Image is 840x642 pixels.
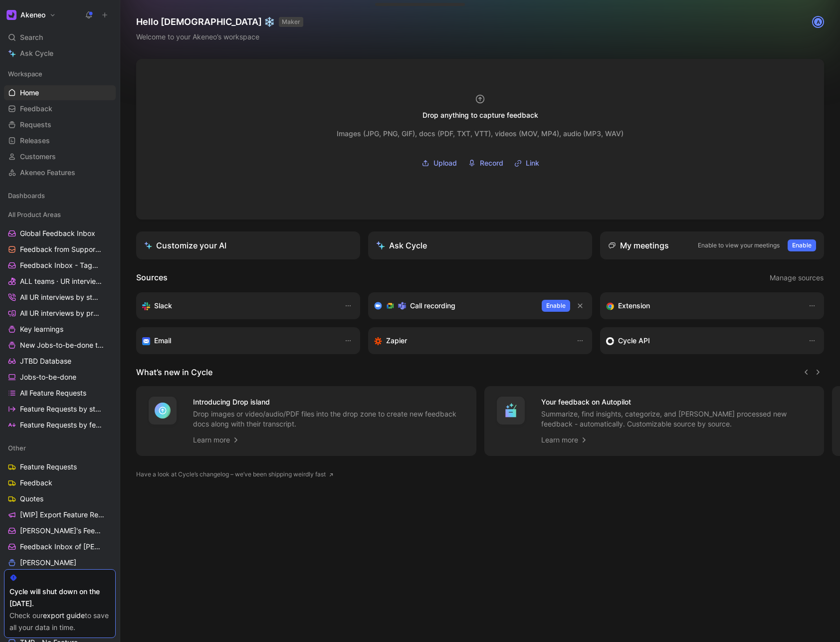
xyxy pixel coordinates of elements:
[20,388,86,398] span: All Feature Requests
[376,239,427,251] div: Ask Cycle
[4,338,116,353] a: New Jobs-to-be-done to review ([PERSON_NAME])
[6,10,16,20] img: Akeneo
[154,300,172,312] h3: Slack
[20,292,102,302] span: All UR interviews by status
[618,300,650,312] h3: Extension
[136,469,334,479] a: Have a look at Cycle’s changelog – we’ve been shipping weirdly fast
[9,610,110,634] div: Check our to save all your data in time.
[4,354,116,369] a: JTBD Database
[4,66,116,81] div: Workspace
[698,240,780,250] p: Enable to view your meetings
[511,156,543,171] button: Link
[20,47,53,59] span: Ask Cycle
[433,157,457,169] span: Upload
[20,276,102,286] span: ALL teams · UR interviews
[20,558,76,568] span: [PERSON_NAME]
[20,308,103,318] span: All UR interviews by projects
[144,239,226,251] div: Customize your AI
[4,242,116,257] a: Feedback from Support Team
[4,440,116,455] div: Other
[4,117,116,132] a: Requests
[20,31,43,43] span: Search
[193,434,240,446] a: Learn more
[608,239,669,251] div: My meetings
[20,152,56,162] span: Customers
[20,420,103,430] span: Feature Requests by feature
[4,523,116,538] a: [PERSON_NAME]'s Feedback Inbox
[813,17,823,27] div: A
[606,335,798,347] div: Sync customers & send feedback from custom sources. Get inspired by our favorite use case
[4,418,116,432] a: Feature Requests by feature
[770,272,824,284] span: Manage sources
[541,409,813,429] p: Summarize, find insights, categorize, and [PERSON_NAME] processed new feedback - automatically. C...
[20,372,76,382] span: Jobs-to-be-done
[8,191,45,201] span: Dashboards
[43,611,85,620] a: export guide
[20,88,39,98] span: Home
[480,157,503,169] span: Record
[4,188,116,206] div: Dashboards
[4,46,116,61] a: Ask Cycle
[8,443,26,453] span: Other
[4,370,116,385] a: Jobs-to-be-done
[20,228,95,238] span: Global Feedback Inbox
[136,271,168,284] h2: Sources
[4,386,116,401] a: All Feature Requests
[20,120,51,130] span: Requests
[4,491,116,506] a: Quotes
[4,402,116,417] a: Feature Requests by status
[154,335,171,347] h3: Email
[422,109,538,121] div: Drop anything to capture feedback
[4,165,116,180] a: Akeneo Features
[20,244,103,254] span: Feedback from Support Team
[193,409,464,429] p: Drop images or video/audio/PDF files into the drop zone to create new feedback docs along with th...
[374,335,566,347] div: Capture feedback from thousands of sources with Zapier (survey results, recordings, sheets, etc).
[418,156,460,171] button: Upload
[20,404,103,414] span: Feature Requests by status
[20,356,71,366] span: JTBD Database
[20,542,105,552] span: Feedback Inbox of [PERSON_NAME]
[20,526,104,536] span: [PERSON_NAME]'s Feedback Inbox
[541,396,813,408] h4: Your feedback on Autopilot
[136,366,212,378] h2: What’s new in Cycle
[4,459,116,474] a: Feature Requests
[464,156,507,171] button: Record
[20,324,63,334] span: Key learnings
[20,462,77,472] span: Feature Requests
[193,396,464,408] h4: Introducing Drop island
[4,207,116,222] div: All Product Areas
[4,101,116,116] a: Feedback
[4,133,116,148] a: Releases
[792,240,812,250] span: Enable
[368,231,592,259] button: Ask Cycle
[337,128,624,140] div: Images (JPG, PNG, GIF), docs (PDF, TXT, VTT), videos (MOV, MP4), audio (MP3, WAV)
[4,322,116,337] a: Key learnings
[4,85,116,100] a: Home
[20,10,45,19] h1: Akeneo
[386,335,407,347] h3: Zapier
[4,507,116,522] a: [WIP] Export Feature Requests by Company
[136,231,360,259] a: Customize your AI
[20,104,52,114] span: Feedback
[618,335,650,347] h3: Cycle API
[279,17,303,27] button: MAKER
[4,207,116,432] div: All Product AreasGlobal Feedback InboxFeedback from Support TeamFeedback Inbox - TaggingALL teams...
[4,188,116,203] div: Dashboards
[4,258,116,273] a: Feedback Inbox - Tagging
[4,539,116,554] a: Feedback Inbox of [PERSON_NAME]
[20,136,50,146] span: Releases
[4,149,116,164] a: Customers
[769,271,824,284] button: Manage sources
[8,210,61,219] span: All Product Areas
[136,31,303,43] div: Welcome to your Akeneo’s workspace
[4,30,116,45] div: Search
[142,335,334,347] div: Forward emails to your feedback inbox
[410,300,455,312] h3: Call recording
[8,69,42,79] span: Workspace
[136,16,303,28] h1: Hello [DEMOGRAPHIC_DATA] ❄️
[4,226,116,241] a: Global Feedback Inbox
[20,168,75,178] span: Akeneo Features
[142,300,334,312] div: Sync your customers, send feedback and get updates in Slack
[374,300,534,312] div: Record & transcribe meetings from Zoom, Meet & Teams.
[4,306,116,321] a: All UR interviews by projects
